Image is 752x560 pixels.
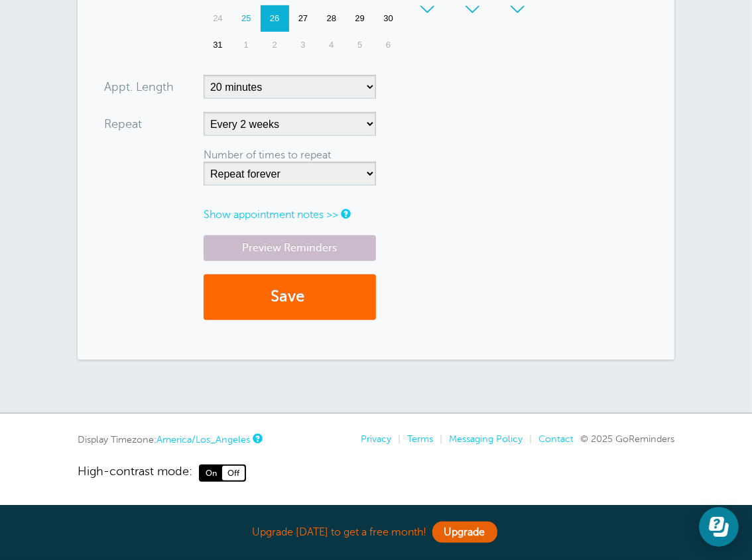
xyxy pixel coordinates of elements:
[204,32,232,58] div: Sunday, August 31
[232,5,261,32] div: Today, Monday, August 25
[232,32,261,58] div: 1
[317,5,345,32] div: 28
[232,32,261,58] div: Monday, September 1
[261,5,289,32] div: Tuesday, August 26
[374,5,403,32] div: 30
[104,81,174,93] label: Appt. Length
[341,209,349,218] a: Notes are for internal use only, and are not visible to your clients.
[317,32,345,58] div: 4
[200,466,222,480] span: On
[261,32,289,58] div: 2
[204,5,232,32] div: 24
[104,118,142,130] label: Repeat
[580,433,674,444] span: © 2025 GoReminders
[78,518,674,547] div: Upgrade [DATE] to get a free month!
[317,32,345,58] div: Thursday, September 4
[538,433,574,444] a: Contact
[78,465,674,482] a: High-contrast mode: On Off
[204,274,376,320] button: Save
[345,5,374,32] div: Friday, August 29
[391,433,401,445] li: |
[253,434,261,443] a: This is the timezone being used to display dates and times to you on this device. Click the timez...
[232,5,261,32] div: 25
[345,5,374,32] div: 29
[345,32,374,58] div: 5
[289,5,318,32] div: 27
[204,5,232,32] div: Sunday, August 24
[78,433,261,445] div: Display Timezone:
[407,433,433,444] a: Terms
[289,5,318,32] div: Wednesday, August 27
[204,149,331,161] label: Number of times to repeat
[449,433,523,444] a: Messaging Policy
[317,5,345,32] div: Thursday, August 28
[157,434,250,445] a: America/Los_Angeles
[204,32,232,58] div: 31
[699,507,739,547] iframe: Resource center
[261,32,289,58] div: Tuesday, September 2
[289,32,318,58] div: 3
[374,32,403,58] div: 6
[345,32,374,58] div: Friday, September 5
[261,5,289,32] div: 26
[204,235,376,261] a: Preview Reminders
[289,32,318,58] div: Wednesday, September 3
[433,433,442,445] li: |
[222,466,245,480] span: Off
[374,32,403,58] div: Saturday, September 6
[204,209,338,221] a: Show appointment notes >>
[432,522,497,543] a: Upgrade
[523,433,532,445] li: |
[78,465,192,482] span: High-contrast mode:
[374,5,403,32] div: Saturday, August 30
[361,433,391,444] a: Privacy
